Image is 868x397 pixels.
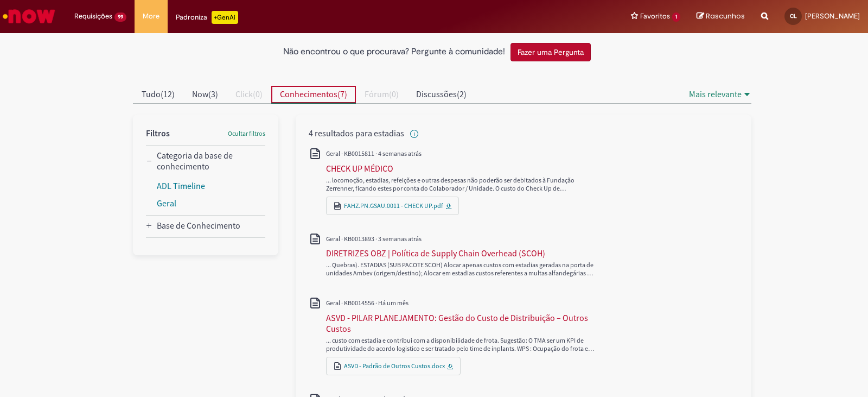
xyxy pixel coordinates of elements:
span: Rascunhos [706,11,745,21]
a: Rascunhos [697,11,745,22]
h2: Não encontrou o que procurava? Pergunte à comunidade! [283,47,505,57]
div: Padroniza [176,11,238,24]
span: More [143,11,159,22]
button: Fazer uma Pergunta [510,43,591,61]
span: CL [790,12,797,20]
img: ServiceNow [1,5,57,27]
span: Requisições [74,11,112,22]
span: Favoritos [640,11,670,22]
span: 99 [114,12,126,22]
span: 1 [672,12,680,22]
span: [PERSON_NAME] [805,11,860,21]
p: +GenAi [212,11,238,24]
